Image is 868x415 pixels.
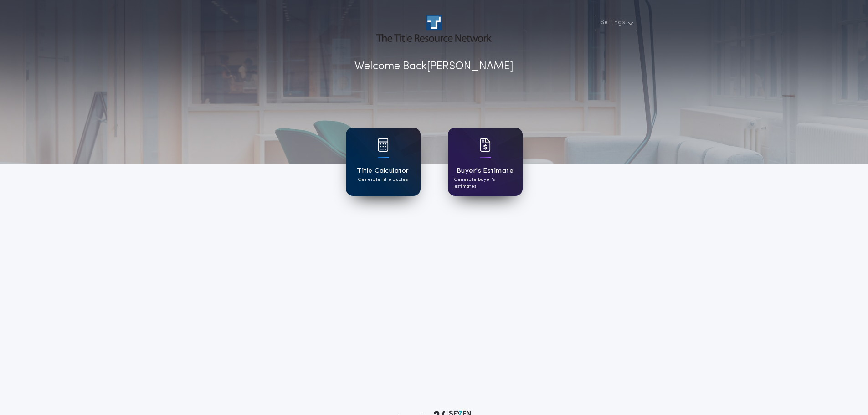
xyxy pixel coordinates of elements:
[595,15,637,31] button: Settings
[457,166,514,176] h1: Buyer's Estimate
[358,176,408,183] p: Generate title quotes
[357,166,409,176] h1: Title Calculator
[376,15,491,42] img: account-logo
[448,128,523,196] a: card iconBuyer's EstimateGenerate buyer's estimates
[346,128,421,196] a: card iconTitle CalculatorGenerate title quotes
[480,138,491,152] img: card icon
[354,58,514,75] p: Welcome Back [PERSON_NAME]
[454,176,516,190] p: Generate buyer's estimates
[378,138,389,152] img: card icon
